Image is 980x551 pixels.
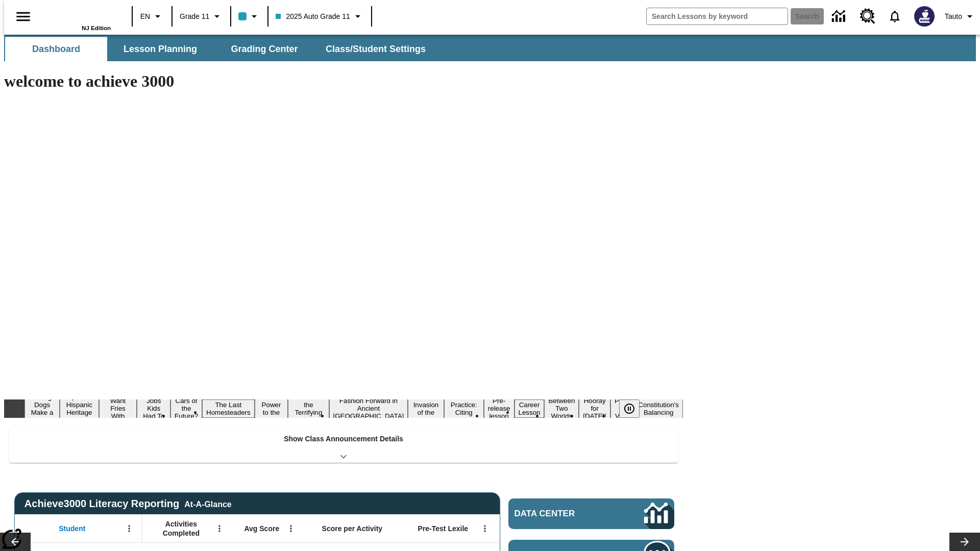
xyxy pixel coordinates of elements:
button: Slide 10 The Invasion of the Free CD [408,392,444,425]
button: Grading Center [213,37,315,61]
button: Profile/Settings [941,7,980,26]
a: Notifications [881,3,908,30]
h1: welcome to achieve 3000 [4,72,683,91]
button: Slide 11 Mixed Practice: Citing Evidence [444,392,484,425]
button: Slide 6 The Last Homesteaders [202,399,255,418]
a: Data Center [508,498,674,529]
span: Activities Completed [148,519,215,538]
button: Slide 12 Pre-release lesson [484,395,514,421]
button: Slide 2 ¡Viva Hispanic Heritage Month! [60,392,99,425]
div: SubNavbar [4,35,976,61]
p: Show Class Announcement Details [284,434,403,444]
button: Slide 16 Point of View [610,395,634,421]
button: Slide 8 Attack of the Terrifying Tomatoes [288,392,329,425]
span: EN [140,11,150,22]
div: At-A-Glance [184,498,231,509]
span: Data Center [514,509,610,519]
button: Slide 13 Career Lesson [514,399,545,418]
button: Slide 17 The Constitution's Balancing Act [634,392,683,425]
button: Open Menu [477,521,493,536]
div: Pause [619,399,650,418]
button: Pause [619,399,640,418]
button: Open side menu [8,2,38,32]
input: search field [647,8,788,24]
button: Class/Student Settings [317,37,434,61]
div: Home [44,4,111,31]
span: Avg Score [244,524,279,533]
div: Show Class Announcement Details [9,428,678,463]
button: Slide 5 Cars of the Future? [170,395,202,421]
button: Slide 7 Solar Power to the People [255,392,288,425]
a: Resource Center, Will open in new tab [854,3,881,30]
button: Slide 1 Diving Dogs Make a Splash [24,392,60,425]
button: Language: EN, Select a language [136,7,168,26]
button: Lesson carousel, Next [949,533,980,551]
button: Lesson Planning [109,37,211,61]
span: Tauto [945,11,962,22]
button: Class: 2025 Auto Grade 11, Select your class [272,7,367,26]
button: Slide 3 Do You Want Fries With That? [99,388,137,429]
span: NJ Edition [82,25,111,31]
button: Open Menu [121,521,137,536]
img: Avatar [914,6,935,27]
span: Grade 11 [180,11,209,22]
span: Score per Activity [322,524,383,533]
span: 2025 Auto Grade 11 [276,11,350,22]
button: Grade: Grade 11, Select a grade [176,7,227,26]
button: Open Menu [283,521,299,536]
button: Select a new avatar [908,3,941,30]
a: Data Center [826,3,854,31]
span: Achieve3000 Literacy Reporting [24,498,232,510]
button: Slide 9 Fashion Forward in Ancient Rome [329,395,408,421]
button: Class color is light blue. Change class color [234,7,264,26]
button: Slide 4 Dirty Jobs Kids Had To Do [137,388,170,429]
div: SubNavbar [4,37,435,61]
span: Pre-Test Lexile [418,524,469,533]
span: Student [59,524,85,533]
a: Home [44,5,111,25]
button: Slide 14 Between Two Worlds [544,395,579,421]
button: Slide 15 Hooray for Constitution Day! [579,395,610,421]
button: Open Menu [212,521,227,536]
button: Dashboard [5,37,107,61]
